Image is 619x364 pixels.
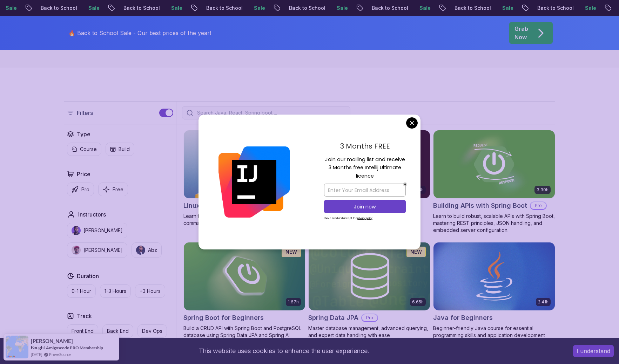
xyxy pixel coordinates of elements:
[330,5,352,12] p: Sale
[538,299,549,305] p: 2.41h
[184,130,305,198] img: Linux Fundamentals card
[412,5,435,12] p: Sale
[530,5,578,12] p: Back to School
[183,130,305,227] a: Linux Fundamentals card6.00hLinux FundamentalsProLearn the fundamentals of Linux and how to use t...
[573,345,614,357] button: Accept cookies
[142,328,162,335] p: Dev Ops
[83,247,123,254] p: [PERSON_NAME]
[183,325,305,339] p: Build a CRUD API with Spring Boot and PostgreSQL database using Spring Data JPA and Spring AI
[67,324,98,338] button: Front End
[433,325,555,339] p: Beginner-friendly Java course for essential programming skills and application development
[6,336,28,358] img: provesource social proof notification image
[132,242,162,258] button: instructor imgAbz
[81,5,104,12] p: Sale
[80,146,97,153] p: Course
[578,5,600,12] p: Sale
[308,325,430,339] p: Master database management, advanced querying, and expert data handling with ease
[433,130,555,234] a: Building APIs with Spring Boot card3.30hBuilding APIs with Spring BootProLearn to build robust, s...
[514,25,528,41] p: Grab Now
[537,187,549,193] p: 3.30h
[31,338,73,344] span: [PERSON_NAME]
[105,288,126,295] p: 1-3 Hours
[196,109,346,116] input: Search Java, React, Spring boot ...
[199,5,247,12] p: Back to School
[282,5,330,12] p: Back to School
[72,328,94,335] p: Front End
[78,210,106,219] h2: Instructors
[34,5,81,12] p: Back to School
[31,351,42,357] span: [DATE]
[5,343,563,359] div: This website uses cookies to enhance the user experience.
[433,242,555,339] a: Java for Beginners card2.41hJava for BeginnersBeginner-friendly Java course for essential program...
[308,242,430,339] a: Spring Data JPA card6.65hNEWSpring Data JPAProMaster database management, advanced querying, and ...
[77,272,99,280] h2: Duration
[67,223,127,238] button: instructor img[PERSON_NAME]
[67,183,94,196] button: Pro
[72,288,91,295] p: 0-1 Hour
[67,284,96,298] button: 0-1 Hour
[531,202,546,209] p: Pro
[46,345,103,350] a: Amigoscode PRO Membership
[49,351,71,357] a: ProveSource
[98,183,128,196] button: Free
[83,227,123,234] p: [PERSON_NAME]
[433,201,527,211] h2: Building APIs with Spring Boot
[135,284,165,298] button: +3 Hours
[113,186,123,193] p: Free
[67,242,127,258] button: instructor img[PERSON_NAME]
[183,313,264,323] h2: Spring Boot for Beginners
[184,242,305,310] img: Spring Boot for Beginners card
[412,299,424,305] p: 6.65h
[119,146,130,153] p: Build
[183,213,305,227] p: Learn the fundamentals of Linux and how to use the command line
[433,313,493,323] h2: Java for Beginners
[148,247,157,254] p: Abz
[107,328,129,335] p: Back End
[136,246,145,255] img: instructor img
[77,109,93,117] p: Filters
[433,242,555,310] img: Java for Beginners card
[81,186,89,193] p: Pro
[140,288,161,295] p: +3 Hours
[77,170,90,178] h2: Price
[410,248,422,255] p: NEW
[183,201,245,211] h2: Linux Fundamentals
[68,29,211,37] p: 🔥 Back to School Sale - Our best prices of the year!
[309,242,430,310] img: Spring Data JPA card
[285,248,297,255] p: NEW
[164,5,187,12] p: Sale
[31,345,45,350] span: Bought
[495,5,518,12] p: Sale
[308,313,358,323] h2: Spring Data JPA
[116,5,164,12] p: Back to School
[100,284,131,298] button: 1-3 Hours
[102,324,133,338] button: Back End
[72,226,81,235] img: instructor img
[77,312,92,320] h2: Track
[106,143,134,156] button: Build
[77,130,90,138] h2: Type
[448,5,495,12] p: Back to School
[365,5,412,12] p: Back to School
[362,314,377,321] p: Pro
[288,299,299,305] p: 1.67h
[72,246,81,255] img: instructor img
[433,213,555,234] p: Learn to build robust, scalable APIs with Spring Boot, mastering REST principles, JSON handling, ...
[433,130,555,198] img: Building APIs with Spring Boot card
[247,5,269,12] p: Sale
[67,143,101,156] button: Course
[137,324,167,338] button: Dev Ops
[183,242,305,339] a: Spring Boot for Beginners card1.67hNEWSpring Boot for BeginnersBuild a CRUD API with Spring Boot ...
